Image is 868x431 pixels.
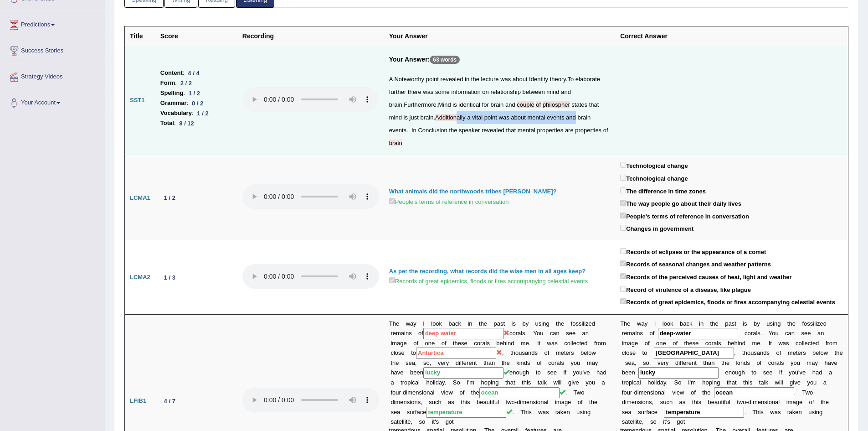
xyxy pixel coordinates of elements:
div: . . , . . [389,73,610,150]
input: Changes in government [620,225,626,231]
b: Y [769,330,772,337]
th: Recording [237,26,384,46]
b: f [780,349,781,356]
b: LCMA2 [130,274,150,280]
b: a [683,320,686,327]
b: o [829,340,832,347]
b: i [743,320,744,327]
div: 1 / 2 [160,193,179,203]
b: e [757,340,760,347]
span: brain [577,114,591,121]
span: In [411,127,416,134]
b: n [760,349,763,356]
span: events [389,127,406,134]
label: Technological change [620,160,688,171]
span: elaborate [575,76,600,83]
b: r [664,359,666,366]
label: People's terms of reference in conversation [389,196,509,207]
input: Technological change [620,162,626,168]
label: The difference in time zones [620,186,706,196]
b: a [628,340,632,347]
b: e [820,320,823,327]
b: d [816,340,819,347]
span: some [435,88,450,95]
b: o [673,340,676,347]
span: information [451,88,480,95]
a: Your Account [0,90,104,113]
input: Records of the perceived causes of heat, light and weather [620,273,626,279]
span: just [410,114,419,121]
span: properties [575,127,601,134]
b: c [808,340,811,347]
b: c [687,320,690,327]
b: i [635,330,637,337]
span: relationship [490,88,521,95]
b: t [710,320,712,327]
b: t [734,320,736,327]
b: y [645,320,648,327]
span: mental [528,114,545,121]
span: the [471,76,479,83]
b: s [625,359,628,366]
b: t [742,349,744,356]
label: Records of eclipses or the appearance of a comet [620,246,766,257]
b: e [628,359,632,366]
span: brain [420,114,433,121]
b: e [804,330,807,337]
th: Your Answer [384,26,615,46]
div: 8 / 12 [176,119,198,128]
b: h [734,340,737,347]
span: mental [518,127,535,134]
input: Records of great epidemics, floods or fires accompanying celestial events [620,298,626,304]
b: o [667,320,670,327]
div: What animals did the northwoods tribes [PERSON_NAME]? [389,187,610,196]
b: w [637,320,641,327]
span: A comma may be missing after the conjunctive/linking adverb ‘Additionally’. (did you mean: Additi... [435,114,466,121]
b: a [714,340,717,347]
th: Title [125,26,155,46]
b: r [801,349,803,356]
li: : [160,78,232,88]
b: i [773,320,774,327]
b: z [817,320,820,327]
b: m [623,340,628,347]
b: Your Answer: [389,56,430,63]
b: m [832,340,837,347]
input: Technological change [620,175,626,181]
input: blank [658,328,738,339]
input: Records of eclipses or the appearance of a comet [620,248,626,254]
b: m [752,340,757,347]
b: s [640,330,643,337]
b: s [767,349,770,356]
div: 1 / 2 [185,88,204,98]
div: 1 / 2 [194,109,212,118]
label: Records of great epidemics, floods or fires accompanying celestial events [620,296,835,307]
b: b [754,320,757,327]
b: h [712,320,715,327]
input: blank [416,348,496,359]
th: Score [155,26,237,46]
b: c [745,330,748,337]
b: , [649,359,651,366]
label: Records of great epidemics, floods or fires accompanying celestial events [389,275,588,286]
span: point [484,114,497,121]
b: r [751,330,753,337]
b: f [648,340,650,347]
b: e [839,349,842,356]
b: m [627,330,632,337]
b: c [785,330,788,337]
b: h [744,349,747,356]
span: in [465,76,469,83]
span: and [561,88,571,95]
span: vital [472,114,483,121]
b: t [835,349,837,356]
b: o [804,320,807,327]
span: are [565,127,574,134]
label: Records of the perceived causes of heat, light and weather [620,271,791,282]
input: blank [654,348,734,359]
b: s [629,349,632,356]
b: t [642,349,644,356]
b: o [776,349,780,356]
span: revealed [482,127,504,134]
span: Please add a punctuation mark at the end of paragraph. (did you mean: brain.) [389,140,402,146]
